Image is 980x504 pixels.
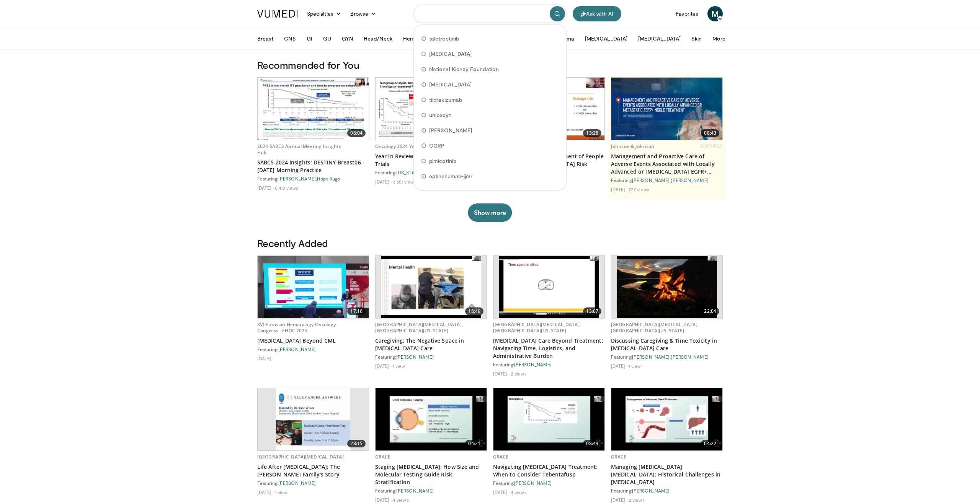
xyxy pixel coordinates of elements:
li: 727 views [629,186,649,192]
span: 13:07 [583,307,601,315]
div: Featuring: , [611,177,723,183]
div: Featuring: , [257,176,369,182]
a: [PERSON_NAME] [514,480,552,486]
button: Ask with AI [573,6,621,21]
li: 3,651 views [393,179,416,185]
li: [DATE] [611,497,627,503]
span: 17:16 [347,307,366,315]
span: 22:04 [701,307,719,315]
button: Breast [253,31,278,46]
a: Discussing Caregiving & Time Toxicity in [MEDICAL_DATA] Care [611,337,723,352]
a: Staging [MEDICAL_DATA]: How Size and Molecular Testing Guide Risk Stratification [375,463,487,486]
a: 17:16 [258,256,369,318]
button: Show more [468,203,512,222]
a: 04:21 [376,388,487,450]
div: Featuring: [257,346,369,352]
a: GRACE [375,454,391,460]
button: CNS [279,31,300,46]
a: 28:15 [258,388,369,450]
a: [PERSON_NAME] [278,480,316,486]
a: 2024 SABCS Annual Meeting Insights Hub [257,143,341,156]
a: [US_STATE][PERSON_NAME] [396,170,459,175]
img: 8745690b-123d-4c02-82ab-7e27427bd91b.620x360_q85_upscale.jpg [258,78,369,140]
img: 2afea796-6ee7-4bc1-b389-bb5393c08b2f.620x360_q85_upscale.jpg [376,78,487,140]
button: Skin [687,31,706,46]
span: 04:22 [701,440,719,447]
img: VuMedi Logo [257,10,298,18]
a: [PERSON_NAME] [671,354,708,359]
div: Featuring: [493,480,605,486]
div: Featuring: [375,488,487,494]
li: 2 views [511,371,527,377]
a: GRACE [493,454,509,460]
div: Featuring: [375,169,487,176]
span: National Kidney Foundation [429,65,499,73]
button: [MEDICAL_DATA] [580,31,632,46]
a: 13:07 [493,256,604,318]
a: [PERSON_NAME] [514,362,552,367]
span: 04:21 [465,440,483,447]
li: 1 view [629,363,641,369]
span: 08:43 [701,129,719,137]
li: 1 view [275,489,287,495]
li: [DATE] [375,363,392,369]
a: [GEOGRAPHIC_DATA][MEDICAL_DATA], [GEOGRAPHIC_DATA][US_STATE] [611,321,699,334]
span: tildrakizumab [429,96,462,104]
a: Hope Rugo [317,176,340,181]
a: [PERSON_NAME] [632,488,670,493]
span: 13:28 [583,129,601,137]
img: 415d842b-63bb-4be2-a403-84a2d027c0c2.620x360_q85_upscale.jpg [617,256,717,318]
div: Featuring: , [611,354,723,360]
span: 28:15 [347,440,366,447]
span: FEATURED [700,143,723,149]
a: [GEOGRAPHIC_DATA][MEDICAL_DATA], [GEOGRAPHIC_DATA][US_STATE] [375,321,463,334]
button: GI [302,31,317,46]
img: 8e0728c4-92f2-4cde-827a-b10e423d63f8.620x360_q85_upscale.jpg [258,256,369,318]
li: [DATE] [257,185,274,191]
img: 3bd67980-4eda-48aa-b009-a581f1a0bb3f.620x360_q85_upscale.jpg [493,388,604,450]
img: c7bce2d6-2df2-46dd-b5ca-c0895c1382fc.620x360_q85_upscale.jpg [611,388,722,450]
span: eptinezumab-jjmr [429,172,472,180]
a: Year in Review 2024: Top [MEDICAL_DATA] Trials [375,153,487,168]
a: [PERSON_NAME] [671,177,708,183]
a: 04:22 [611,388,722,450]
a: [PERSON_NAME] [278,346,316,352]
a: [GEOGRAPHIC_DATA][MEDICAL_DATA] [257,454,344,460]
a: [MEDICAL_DATA] Beyond CML [257,337,369,345]
img: dc67cbd5-2fda-4503-87f8-eda628365524.620x360_q85_upscale.jpg [381,256,481,318]
li: [DATE] [375,497,392,503]
li: 1 view [393,363,405,369]
a: 08:34 [376,78,487,140]
a: [MEDICAL_DATA] Care Beyond Treatment: Navigating Time, Logistics, and Administrative Burden [493,337,605,360]
a: XVI Eurasian Hematology-Oncology Congress - EHOC 2025 [257,321,336,334]
a: M [707,6,723,21]
div: Featuring: [611,488,723,494]
a: [GEOGRAPHIC_DATA][MEDICAL_DATA], [GEOGRAPHIC_DATA][US_STATE] [493,321,581,334]
a: GRACE [611,454,627,460]
span: [PERSON_NAME] [429,127,472,134]
h3: Recently Added [257,237,723,249]
a: 08:49 [493,388,604,450]
span: taletrectinib [429,35,459,42]
li: [DATE] [611,186,627,192]
a: [PERSON_NAME] [632,354,670,359]
img: fa2bbe08-4d86-4c75-a493-0b4be777bfb0.620x360_q85_upscale.jpg [276,388,350,450]
a: Favorites [671,6,703,21]
li: 2 views [629,497,645,503]
input: Search topics, interventions [413,5,567,23]
a: [PERSON_NAME] [632,177,670,183]
span: CGRP [429,142,444,150]
h3: Recommended for You [257,59,723,71]
li: [DATE] [493,489,510,495]
a: Management and Proactive Care of Adverse Events Associated with Locally Advanced or [MEDICAL_DATA... [611,153,723,176]
a: Life After [MEDICAL_DATA]: The [PERSON_NAME] Family's Story [257,463,369,478]
span: pimicotinib [429,157,456,165]
span: 18:49 [465,307,483,315]
span: [MEDICAL_DATA] [429,81,472,88]
img: 8a59c426-a137-45ea-8c19-ca9287151bc5.620x360_q85_upscale.jpg [376,388,487,450]
li: [DATE] [257,355,272,361]
a: Browse [346,6,381,21]
span: [MEDICAL_DATA] [429,50,472,58]
a: 22:04 [611,256,722,318]
img: da83c334-4152-4ba6-9247-1d012afa50e5.jpeg.620x360_q85_upscale.jpg [611,78,722,140]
